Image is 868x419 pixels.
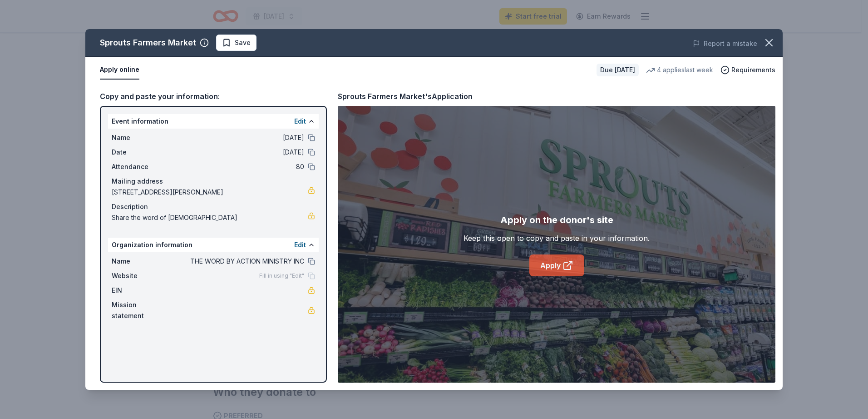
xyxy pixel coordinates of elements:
span: [STREET_ADDRESS][PERSON_NAME] [112,187,308,198]
button: Save [216,35,256,51]
span: Save [235,37,251,48]
button: Edit [294,239,306,250]
div: Keep this open to copy and paste in your information. [464,233,650,244]
span: Share the word of [DEMOGRAPHIC_DATA] [112,212,308,223]
span: Website [112,270,173,281]
div: Apply on the donor's site [500,213,613,227]
span: EIN [112,285,173,296]
div: Description [112,201,315,212]
span: Fill in using "Edit" [259,272,304,279]
button: Apply online [100,60,139,80]
div: Mailing address [112,176,315,187]
span: Name [112,132,173,143]
div: Organization information [108,238,319,252]
button: Requirements [720,65,775,75]
div: Event information [108,114,319,129]
button: Edit [294,116,306,127]
span: Mission statement [112,299,173,321]
span: Attendance [112,161,173,172]
span: Requirements [731,65,775,75]
div: Sprouts Farmers Market [100,35,196,50]
div: Copy and paste your information: [100,90,327,102]
span: [DATE] [173,147,304,158]
a: Apply [529,254,584,276]
div: 4 applies last week [646,65,713,75]
span: Date [112,147,173,158]
span: Name [112,256,173,267]
span: THE WORD BY ACTION MINISTRY INC [173,256,304,267]
span: [DATE] [173,132,304,143]
span: 80 [173,161,304,172]
div: Sprouts Farmers Market's Application [338,90,473,102]
div: Due [DATE] [597,64,639,76]
button: Report a mistake [693,38,757,49]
